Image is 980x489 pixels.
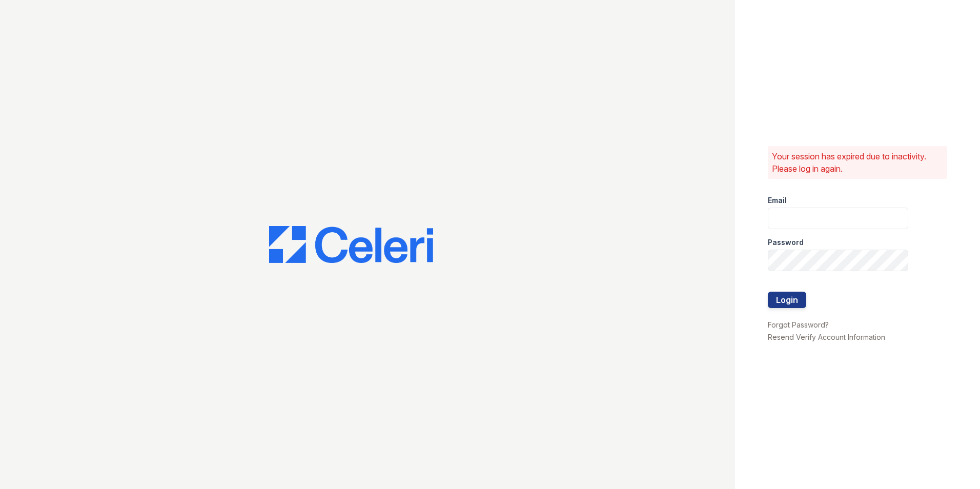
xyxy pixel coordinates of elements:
[768,292,806,308] button: Login
[269,226,433,263] img: CE_Logo_Blue-a8612792a0a2168367f1c8372b55b34899dd931a85d93a1a3d3e32e68fde9ad4.png
[768,320,829,329] a: Forgot Password?
[768,237,804,248] label: Password
[772,150,943,175] p: Your session has expired due to inactivity. Please log in again.
[768,195,787,206] label: Email
[768,333,885,341] a: Resend Verify Account Information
